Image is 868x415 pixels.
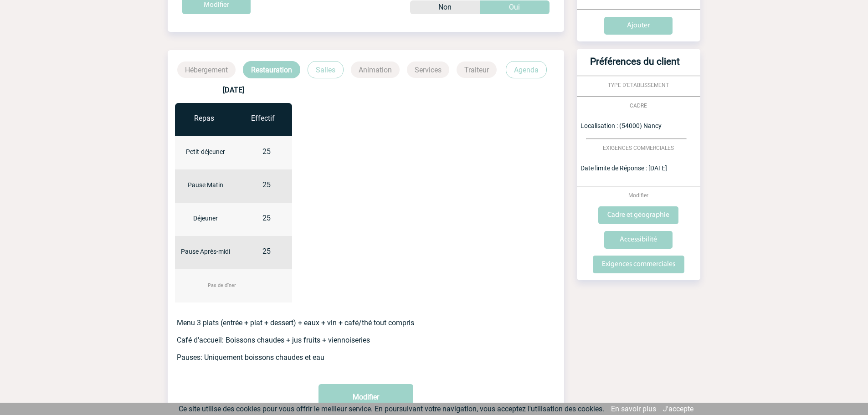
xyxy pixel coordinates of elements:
b: [DATE] [223,86,244,94]
p: Traiteur [457,61,497,78]
p: Restauration [243,61,300,78]
button: Modifier [318,384,413,410]
h3: Préférences du client [580,56,689,76]
span: Déjeuner [193,215,218,222]
div: Repas [175,114,234,123]
span: TYPE D'ETABLISSEMENT [608,82,669,88]
div: Effectif [233,114,292,123]
span: Date limite de Réponse : [DATE] [580,164,667,172]
span: 25 [262,147,271,156]
input: Accessibilité [604,231,673,249]
input: Cadre et géographie [598,206,678,224]
input: Ajouter [604,17,673,35]
span: Modifier [628,192,648,199]
span: 25 [262,214,271,222]
span: Pause Matin [188,181,223,189]
a: J'accepte [663,405,693,413]
p: Oui [509,0,520,14]
span: 25 [262,180,271,189]
p: Agenda [506,61,547,78]
p: Animation [351,61,400,78]
span: EXIGENCES COMMERCIALES [603,145,674,151]
p: Services [407,61,449,78]
a: En savoir plus [611,405,656,413]
p: Salles [308,61,344,78]
p: Non [438,0,452,14]
p: Menu 3 plats (entrée + plat + dessert) + eaux + vin + café/thé tout compris<br ></p> <br /> Café ... [177,318,555,362]
span: Pause Après-midi [181,248,230,255]
span: Ce site utilise des cookies pour vous offrir le meilleur service. En poursuivant votre navigation... [179,405,604,413]
span: Pas de dîner [208,282,236,288]
p: Hébergement [177,61,236,78]
input: Exigences commerciales [593,256,684,273]
span: Petit-déjeuner [186,148,225,155]
span: CADRE [630,102,647,109]
span: 25 [262,247,271,256]
span: Localisation : (54000) Nancy [580,122,662,129]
